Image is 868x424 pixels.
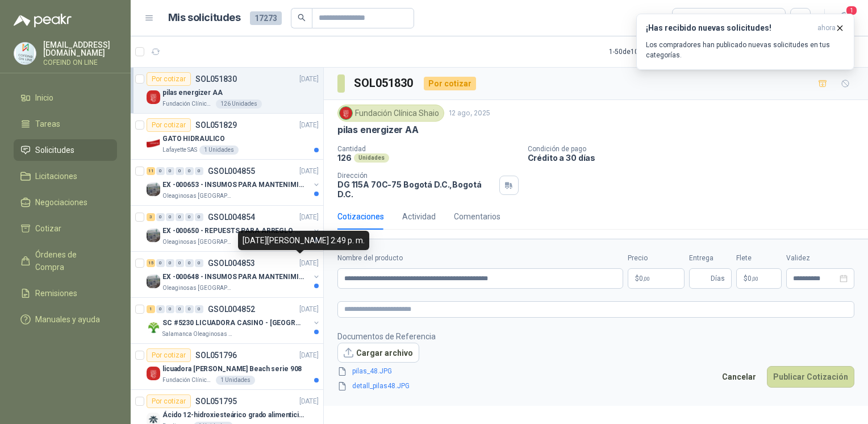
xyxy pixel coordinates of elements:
[748,275,758,282] span: 0
[147,367,160,380] img: Company Logo
[162,88,223,98] p: pilas energizer AA
[298,14,306,22] span: search
[337,145,519,153] p: Cantidad
[185,305,194,313] div: 0
[609,43,687,61] div: 1 - 50 de 10520
[337,180,495,199] p: DG 115A 70C-75 Bogotá D.C. , Bogotá D.C.
[354,153,389,163] div: Unidades
[176,305,184,313] div: 0
[337,253,623,264] label: Nombre del producto
[636,14,854,70] button: ¡Has recibido nuevas solicitudes!ahora Los compradores han publicado nuevas solicitudes en tus ca...
[195,351,237,359] p: SOL051796
[166,305,174,313] div: 0
[628,268,685,289] p: $0,00
[35,248,106,273] span: Órdenes de Compra
[195,121,237,129] p: SOL051829
[195,305,203,313] div: 0
[168,10,241,26] h1: Mis solicitudes
[454,210,500,223] div: Comentarios
[166,259,174,267] div: 0
[162,192,234,201] p: Oleaginosas [GEOGRAPHIC_DATA][PERSON_NAME]
[147,259,155,267] div: 15
[14,218,117,239] a: Cotizar
[14,87,117,109] a: Inicio
[689,253,732,264] label: Entrega
[449,108,490,119] p: 12 ago, 2025
[337,153,352,163] p: 126
[736,268,782,289] p: $ 0,00
[35,92,53,104] span: Inicio
[528,153,864,163] p: Crédito a 30 días
[147,228,160,242] img: Company Logo
[147,136,160,150] img: Company Logo
[162,226,304,236] p: EX -000650 - REPUESTS PARA ARREGLO BOMBA DE PLANTA
[628,253,685,264] label: Precio
[162,410,304,421] p: Ácido 12-hidroxiesteárico grado alimenticio por kg
[147,90,160,104] img: Company Logo
[528,145,864,153] p: Condición de pago
[162,272,304,282] p: EX -000648 - INSUMOS PARA MANTENIMIENITO MECANICO
[35,287,77,300] span: Remisiones
[185,167,194,175] div: 0
[156,259,165,267] div: 0
[14,43,36,64] img: Company Logo
[299,212,319,223] p: [DATE]
[646,40,845,60] p: Los compradores han publicado nuevas solicitudes en tus categorías.
[752,276,758,282] span: ,00
[131,114,323,160] a: Por cotizarSOL051829[DATE] Company LogoGATO HIDRAULICOLafayette SAS1 Unidades
[185,259,194,267] div: 0
[195,213,203,221] div: 0
[299,350,319,361] p: [DATE]
[35,196,87,209] span: Negociaciones
[14,14,72,27] img: Logo peakr
[845,5,858,16] span: 1
[424,77,476,90] div: Por cotizar
[166,167,174,175] div: 0
[147,118,191,132] div: Por cotizar
[195,259,203,267] div: 0
[14,165,117,187] a: Licitaciones
[639,275,650,282] span: 0
[147,210,321,247] a: 3 0 0 0 0 0 GSOL004854[DATE] Company LogoEX -000650 - REPUESTS PARA ARREGLO BOMBA DE PLANTAOleagi...
[340,107,352,119] img: Company Logo
[238,231,369,250] div: [DATE][PERSON_NAME] 2:49 p. m.
[156,167,165,175] div: 0
[147,182,160,196] img: Company Logo
[14,113,117,135] a: Tareas
[147,275,160,288] img: Company Logo
[744,275,748,282] span: $
[643,276,650,282] span: ,00
[834,8,854,28] button: 1
[679,12,703,24] div: Todas
[354,74,415,92] h3: SOL051830
[147,72,191,86] div: Por cotizar
[162,330,234,339] p: Salamanca Oleaginosas SAS
[162,364,302,375] p: licuadora [PERSON_NAME] Beach serie 908
[147,348,191,362] div: Por cotizar
[176,167,184,175] div: 0
[337,172,495,180] p: Dirección
[147,302,321,339] a: 1 0 0 0 0 0 GSOL004852[DATE] Company LogoSC #5230 LICUADORA CASINO - [GEOGRAPHIC_DATA]Salamanca O...
[162,376,214,385] p: Fundación Clínica Shaio
[147,167,155,175] div: 11
[176,213,184,221] div: 0
[337,124,419,136] p: pilas energizer AA
[208,167,255,175] p: GSOL004855
[195,167,203,175] div: 0
[185,213,194,221] div: 0
[299,304,319,315] p: [DATE]
[35,144,74,156] span: Solicitudes
[711,269,725,288] span: Días
[43,59,117,66] p: COFEIND ON LINE
[35,118,60,130] span: Tareas
[299,74,319,85] p: [DATE]
[131,68,323,114] a: Por cotizarSOL051830[DATE] Company Logopilas energizer AAFundación Clínica Shaio126 Unidades
[35,313,100,326] span: Manuales y ayuda
[131,344,323,390] a: Por cotizarSOL051796[DATE] Company Logolicuadora [PERSON_NAME] Beach serie 908Fundación Clínica S...
[337,210,384,223] div: Cotizaciones
[348,366,423,377] a: pilas_48.JPG
[14,244,117,278] a: Órdenes de Compra
[299,120,319,131] p: [DATE]
[14,139,117,161] a: Solicitudes
[402,210,436,223] div: Actividad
